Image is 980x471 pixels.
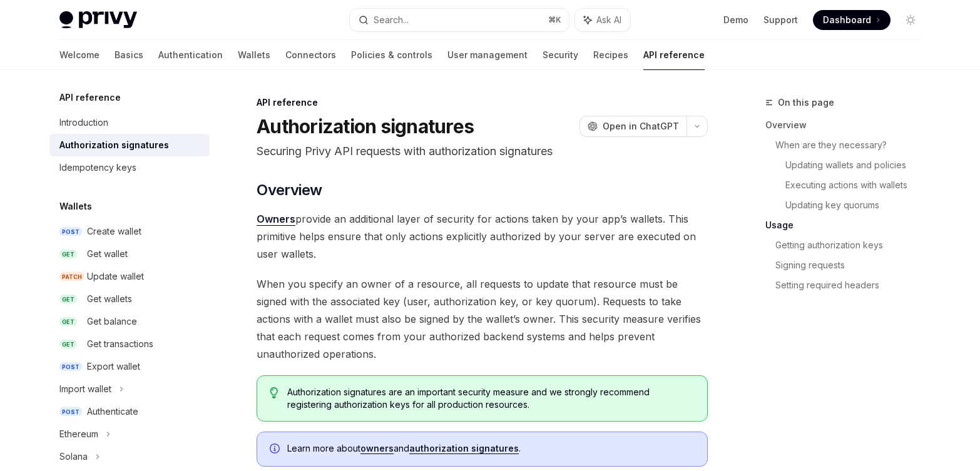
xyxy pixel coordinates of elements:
[257,115,474,138] h1: Authorization signatures
[409,443,519,454] a: authorization signatures
[543,40,578,70] a: Security
[59,427,98,442] div: Ethereum
[593,40,628,70] a: Recipes
[579,116,687,137] button: Open in ChatGPT
[257,96,708,109] div: API reference
[59,40,100,70] a: Welcome
[257,275,708,363] span: When you specify an owner of a resource, all requests to update that resource must be signed with...
[49,111,210,134] a: Introduction
[901,10,921,30] button: Toggle dark mode
[765,215,931,235] a: Usage
[548,15,561,25] span: ⌘ K
[59,407,82,417] span: POST
[59,272,84,281] span: PATCH
[59,382,111,397] div: Import wallet
[763,14,798,26] a: Support
[775,275,931,295] a: Setting required headers
[49,156,210,179] a: Idempotency keys
[257,213,295,226] a: Owners
[447,40,528,70] a: User management
[49,243,210,265] a: GETGet wallet
[350,9,569,31] button: Search...⌘K
[49,400,210,423] a: POSTAuthenticate
[49,220,210,243] a: POSTCreate wallet
[59,160,136,175] div: Idempotency keys
[765,115,931,135] a: Overview
[49,288,210,310] a: GETGet wallets
[87,337,153,352] div: Get transactions
[87,291,132,306] div: Get wallets
[49,310,210,333] a: GETGet balance
[87,224,141,239] div: Create wallet
[87,314,137,329] div: Get balance
[59,449,88,464] div: Solana
[59,115,108,130] div: Introduction
[723,14,748,26] a: Demo
[59,11,137,29] img: light logo
[49,134,210,156] a: Authorization signatures
[59,340,77,349] span: GET
[257,180,322,200] span: Overview
[49,265,210,288] a: PATCHUpdate wallet
[87,359,140,374] div: Export wallet
[49,333,210,355] a: GETGet transactions
[59,138,169,153] div: Authorization signatures
[360,443,394,454] a: owners
[59,227,82,236] span: POST
[775,135,931,155] a: When are they necessary?
[287,386,695,411] span: Authorization signatures are an important security measure and we strongly recommend registering ...
[257,210,708,263] span: provide an additional layer of security for actions taken by your app’s wallets. This primitive h...
[257,143,708,160] p: Securing Privy API requests with authorization signatures
[59,250,77,259] span: GET
[778,95,834,110] span: On this page
[785,155,931,175] a: Updating wallets and policies
[59,295,77,304] span: GET
[775,235,931,255] a: Getting authorization keys
[59,199,92,214] h5: Wallets
[59,317,77,327] span: GET
[59,362,82,372] span: POST
[115,40,143,70] a: Basics
[575,9,630,31] button: Ask AI
[287,442,695,455] span: Learn more about and .
[643,40,705,70] a: API reference
[603,120,679,133] span: Open in ChatGPT
[374,13,409,28] div: Search...
[59,90,121,105] h5: API reference
[775,255,931,275] a: Signing requests
[596,14,621,26] span: Ask AI
[785,175,931,195] a: Executing actions with wallets
[813,10,891,30] a: Dashboard
[87,404,138,419] div: Authenticate
[270,387,278,398] svg: Tip
[49,355,210,378] a: POSTExport wallet
[351,40,432,70] a: Policies & controls
[285,40,336,70] a: Connectors
[87,246,128,261] div: Get wallet
[238,40,270,70] a: Wallets
[785,195,931,215] a: Updating key quorums
[823,14,871,26] span: Dashboard
[270,443,282,456] svg: Info
[158,40,223,70] a: Authentication
[87,269,144,284] div: Update wallet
